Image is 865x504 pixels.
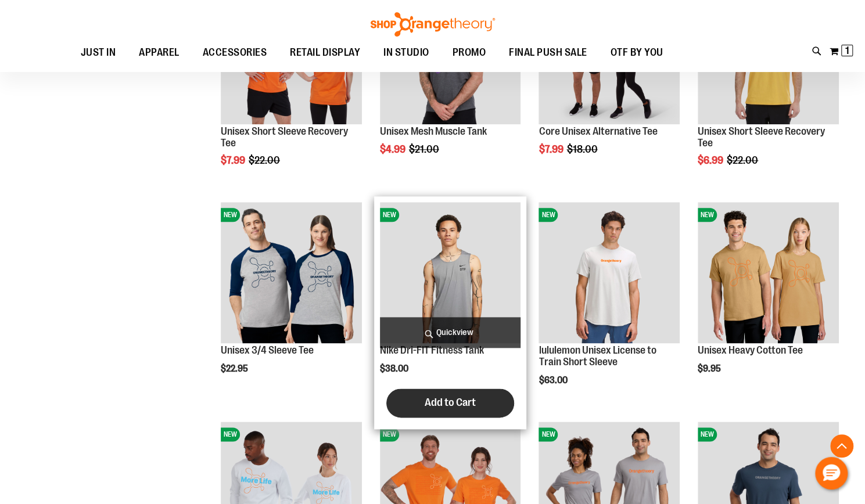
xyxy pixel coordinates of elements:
span: $22.00 [727,154,760,166]
img: Nike Dri-FIT Fitness Tank [380,202,521,343]
a: JUST IN [69,39,128,66]
a: Quickview [380,317,521,348]
img: Unisex 3/4 Sleeve Tee [221,202,362,343]
a: Unisex 3/4 Sleeve TeeNEW [221,202,362,345]
img: Unisex Heavy Cotton Tee [698,202,839,343]
div: product [533,196,685,415]
a: ACCESSORIES [191,39,279,66]
span: IN STUDIO [383,39,429,66]
a: Unisex Heavy Cotton Tee [698,344,803,356]
span: NEW [698,427,717,441]
span: $7.99 [539,143,565,155]
img: Shop Orangetheory [369,12,497,37]
span: NEW [380,208,399,222]
span: NEW [380,427,399,441]
div: product [692,196,845,404]
a: lululemon Unisex License to Train Short Sleeve [539,344,656,368]
span: $6.99 [698,154,725,166]
a: Unisex Short Sleeve Recovery Tee [698,125,825,149]
a: APPAREL [127,39,191,66]
a: Unisex Heavy Cotton TeeNEW [698,202,839,345]
span: $22.95 [221,363,250,374]
span: 1 [845,45,849,56]
a: FINAL PUSH SALE [497,39,599,66]
a: Core Unisex Alternative Tee [539,125,657,137]
span: $18.00 [566,143,599,155]
a: OTF BY YOU [599,39,675,66]
span: $38.00 [380,363,410,374]
a: Unisex 3/4 Sleeve Tee [221,344,314,356]
span: FINAL PUSH SALE [509,39,587,66]
span: $9.95 [698,363,723,374]
span: $4.99 [380,143,407,155]
span: Add to Cart [425,396,476,409]
a: Unisex Mesh Muscle Tank [380,125,487,137]
a: PROMO [441,39,498,66]
span: ACCESSORIES [203,39,267,66]
span: PROMO [453,39,486,66]
button: Back To Top [830,434,853,458]
span: $7.99 [221,154,247,166]
button: Hello, have a question? Let’s chat. [815,457,848,489]
span: APPAREL [139,39,180,66]
div: product [374,196,527,429]
img: lululemon Unisex License to Train Short Sleeve [539,202,680,343]
span: RETAIL DISPLAY [290,39,360,66]
span: NEW [698,208,717,222]
a: Unisex Short Sleeve Recovery Tee [221,125,348,149]
a: IN STUDIO [372,39,441,66]
span: $22.00 [249,154,282,166]
span: OTF BY YOU [611,39,663,66]
span: NEW [221,208,240,222]
span: $63.00 [539,375,569,386]
button: Add to Cart [386,388,514,417]
span: NEW [539,208,558,222]
span: JUST IN [81,39,116,66]
div: product [215,196,368,404]
a: Nike Dri-FIT Fitness Tank [380,344,484,356]
span: NEW [221,427,240,441]
a: Nike Dri-FIT Fitness TankNEW [380,202,521,345]
a: RETAIL DISPLAY [278,39,372,66]
span: $21.00 [409,143,441,155]
a: lululemon Unisex License to Train Short SleeveNEW [539,202,680,345]
span: NEW [539,427,558,441]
